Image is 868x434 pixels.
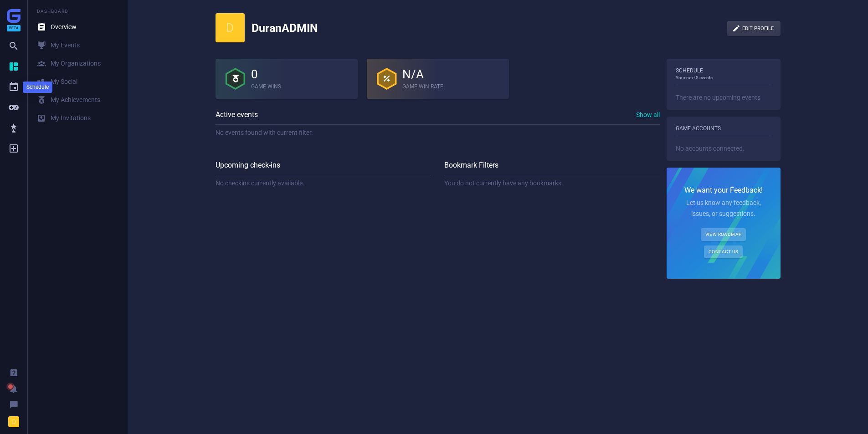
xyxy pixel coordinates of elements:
i:  [37,41,51,50]
i:  [8,143,19,154]
a: My Events [30,36,125,55]
i:  [382,70,391,88]
span: Schedule [26,83,49,91]
i:  [8,102,19,113]
a: Contact Us [704,245,743,258]
a: D [8,409,19,427]
h6: Active events [216,110,258,120]
a: My Organizations [30,55,125,73]
i:  [37,114,51,123]
i:  [8,82,19,92]
i:  [9,400,18,409]
span: Bookmark Filters [444,161,498,169]
div: My Organizations [37,59,101,68]
div: No events found with current filter. [216,129,660,136]
div: Your next 5 events [676,73,771,80]
div: My Social [37,77,77,87]
div: Game Accounts [676,126,771,136]
div: Overview [37,23,77,32]
div: My Achievements [37,96,100,105]
span: D [8,416,19,427]
h6: We want your Feedback! [680,186,767,195]
i:  [8,123,19,133]
a: My Invitations [30,109,125,128]
div: No checkins currently available. [216,180,431,186]
a: My Achievements [30,91,125,109]
div: My Events [37,41,80,50]
a: View Roadmap [701,228,746,241]
span: Game Win Rate [402,84,443,89]
div: There are no upcoming events [676,94,771,101]
i:  [37,59,51,68]
span: Beta [7,25,21,31]
strong: 0 [251,68,281,80]
a: Edit profile [727,21,781,36]
strong: N/A [402,68,443,80]
div: My Invitations [37,114,91,123]
a: Show all [636,112,660,118]
i:  [8,61,19,72]
img: Geex [7,9,21,23]
i:  [8,41,19,51]
a: D [216,13,245,42]
a: Overview [30,18,125,36]
div: No accounts connected. [676,145,771,152]
i: 閭 [231,70,240,88]
span: Game Wins [251,84,281,89]
i: 閭 [37,96,51,105]
h6: Upcoming check-ins [216,161,280,170]
i:  [732,24,740,32]
i:  [37,77,51,87]
span: DuranADMIN [252,21,318,36]
div: Schedule [676,68,771,85]
a: My Social [30,73,125,91]
p: Let us know any feedback, issues, or suggestions. [680,198,767,220]
i:  [9,368,18,378]
div: You do not currently have any bookmarks. [444,180,563,186]
i:  [37,23,51,32]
